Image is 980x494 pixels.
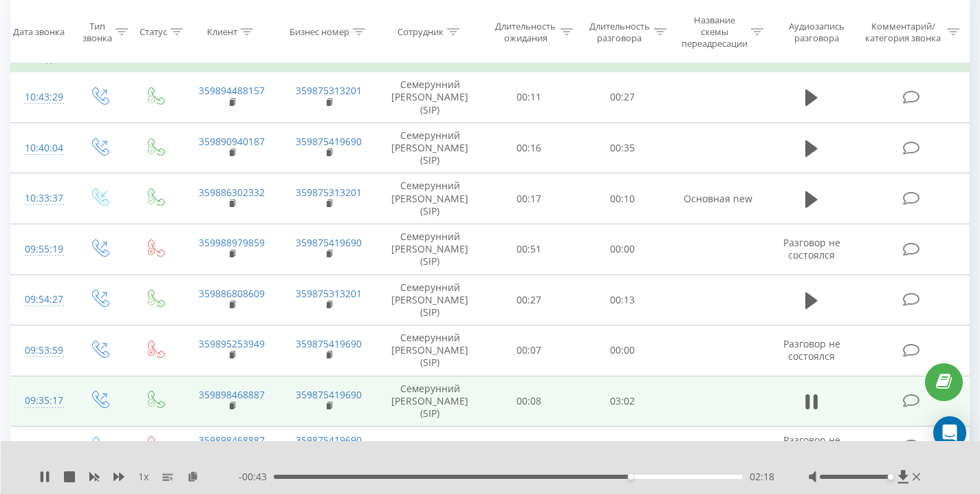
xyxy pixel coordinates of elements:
td: 03:02 [576,376,669,427]
td: 00:51 [482,224,576,275]
div: Длительность ожидания [494,20,556,43]
td: Семерунний [PERSON_NAME] (SIP) [378,173,482,224]
a: 359875313201 [296,186,362,199]
span: - 00:43 [239,470,274,484]
td: 00:17 [482,173,576,224]
td: Семерунний [PERSON_NAME] (SIP) [378,122,482,173]
div: Тип звонка [83,20,112,43]
td: 00:07 [482,325,576,376]
a: 359875419690 [296,433,362,447]
span: 02:18 [750,470,774,484]
span: Разговор не состоялся [783,433,840,459]
a: 359886808609 [199,287,265,300]
div: 10:40:04 [25,135,57,162]
div: Бизнес номер [290,26,349,38]
td: 00:27 [482,275,576,325]
a: 359898468887 [199,433,265,447]
td: 00:10 [576,173,669,224]
div: Комментарий/категория звонка [863,20,944,43]
div: 10:33:37 [25,185,57,212]
td: 00:00 [576,427,669,466]
a: 359895253949 [199,337,265,350]
td: Семерунний [PERSON_NAME] (SIP) [378,376,482,427]
div: Сотрудник [398,26,444,38]
a: 359875313201 [296,84,362,97]
a: 359875419690 [296,337,362,350]
div: Open Intercom Messenger [933,416,966,449]
a: 359875419690 [296,388,362,401]
a: 359894488157 [199,84,265,97]
span: 1 x [138,470,149,484]
span: Разговор не состоялся [783,236,840,261]
div: Аудиозапись разговора [779,20,853,43]
td: Основная new [669,427,767,466]
div: 09:34:44 [25,433,57,460]
td: 00:08 [482,376,576,427]
div: Длительность разговора [589,20,651,43]
td: 01:26 [482,427,576,466]
a: 359988979859 [199,236,265,249]
a: 359886302332 [199,186,265,199]
a: 359875313201 [296,287,362,300]
td: Основная new [669,173,767,224]
div: 10:43:29 [25,84,57,111]
div: 09:54:27 [25,286,57,313]
div: Клиент [207,26,237,38]
a: 359875419690 [296,236,362,249]
div: 09:35:17 [25,387,57,414]
div: Статус [140,26,167,38]
td: 00:35 [576,122,669,173]
td: 00:27 [576,72,669,123]
td: 00:13 [576,275,669,325]
td: Семерунний [PERSON_NAME] (SIP) [378,224,482,275]
a: 359875419690 [296,135,362,148]
a: 359898468887 [199,388,265,401]
td: 00:16 [482,122,576,173]
div: 09:55:19 [25,236,57,263]
span: Разговор не состоялся [783,337,840,363]
a: 359890940187 [199,135,265,148]
td: 00:00 [576,224,669,275]
div: 09:53:59 [25,337,57,364]
td: Семерунний [PERSON_NAME] (SIP) [378,72,482,123]
div: Дата звонка [13,26,65,38]
td: 00:11 [482,72,576,123]
div: Accessibility label [888,474,893,480]
div: Accessibility label [628,474,633,480]
div: Название схемы переадресации [682,14,748,50]
td: Семерунний [PERSON_NAME] (SIP) [378,325,482,376]
td: 00:00 [576,325,669,376]
td: Семерунний [PERSON_NAME] (SIP) [378,275,482,325]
